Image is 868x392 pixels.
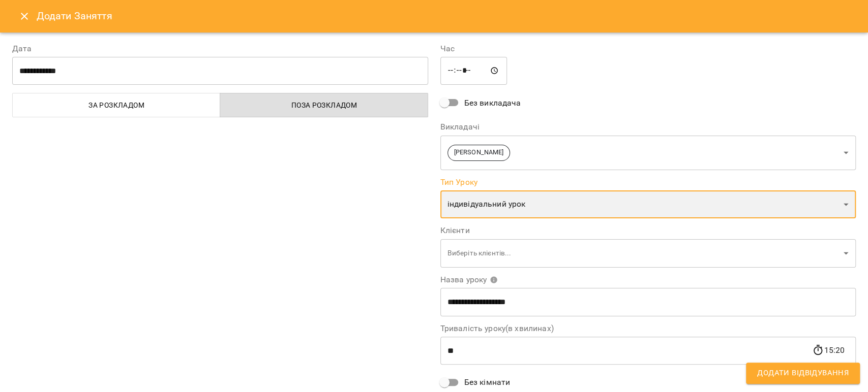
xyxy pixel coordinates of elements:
[447,248,840,258] p: Виберіть клієнтів...
[440,324,856,333] label: Тривалість уроку(в хвилинах)
[440,226,856,235] label: Клієнти
[440,45,856,53] label: Час
[12,45,428,53] label: Дата
[757,367,849,380] span: Додати Відвідування
[37,8,856,24] h6: Додати Заняття
[746,363,860,384] button: Додати Відвідування
[226,99,422,111] span: Поза розкладом
[464,376,511,388] span: Без кімнати
[490,276,498,284] svg: Вкажіть назву уроку або виберіть клієнтів
[12,4,37,28] button: Close
[440,178,856,186] label: Тип Уроку
[448,148,510,157] span: [PERSON_NAME]
[440,239,856,268] div: Виберіть клієнтів...
[19,99,214,111] span: За розкладом
[220,93,428,117] button: Поза розкладом
[12,93,220,117] button: За розкладом
[440,276,498,284] span: Назва уроку
[440,135,856,170] div: [PERSON_NAME]
[464,97,521,109] span: Без викладача
[440,123,856,131] label: Викладачі
[440,190,856,219] div: індивідуальний урок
